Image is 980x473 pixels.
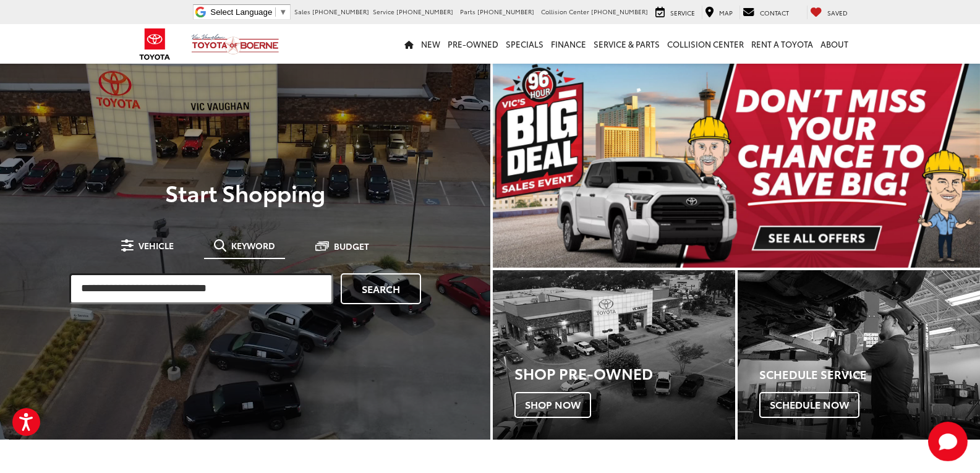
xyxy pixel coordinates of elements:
[52,180,438,205] p: Start Shopping
[652,6,698,19] a: Service
[759,369,980,381] h4: Schedule Service
[210,7,287,17] a: Select Language​
[275,7,276,17] span: ​
[541,7,589,16] span: Collision Center
[928,422,968,461] svg: Start Chat
[477,7,534,16] span: [PHONE_NUMBER]
[210,7,272,17] span: Select Language
[279,7,287,17] span: ▼
[231,241,275,250] span: Keyword
[591,7,648,16] span: [PHONE_NUMBER]
[590,24,663,64] a: Service & Parts: Opens in a new tab
[759,392,859,418] span: Schedule Now
[417,24,444,64] a: New
[514,365,735,381] h3: Shop Pre-Owned
[739,6,792,19] a: Contact
[928,422,968,461] button: Toggle Chat Window
[493,270,735,440] div: Toyota
[341,273,421,304] a: Search
[817,24,852,64] a: About
[138,241,174,250] span: Vehicle
[514,392,591,418] span: Shop Now
[502,24,547,64] a: Specials
[132,24,178,64] img: Toyota
[748,24,817,64] a: Rent a Toyota
[738,270,980,440] div: Toyota
[401,24,417,64] a: Home
[444,24,502,64] a: Pre-Owned
[191,33,279,55] img: Vic Vaughan Toyota of Boerne
[663,24,748,64] a: Collision Center
[719,8,733,17] span: Map
[760,8,789,17] span: Contact
[738,270,980,440] a: Schedule Service Schedule Now
[702,6,736,19] a: Map
[670,8,695,17] span: Service
[460,7,475,16] span: Parts
[396,7,453,16] span: [PHONE_NUMBER]
[334,242,369,250] span: Budget
[493,270,735,440] a: Shop Pre-Owned Shop Now
[373,7,394,16] span: Service
[827,8,848,17] span: Saved
[294,7,310,16] span: Sales
[807,6,851,19] a: My Saved Vehicles
[547,24,590,64] a: Finance
[312,7,369,16] span: [PHONE_NUMBER]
